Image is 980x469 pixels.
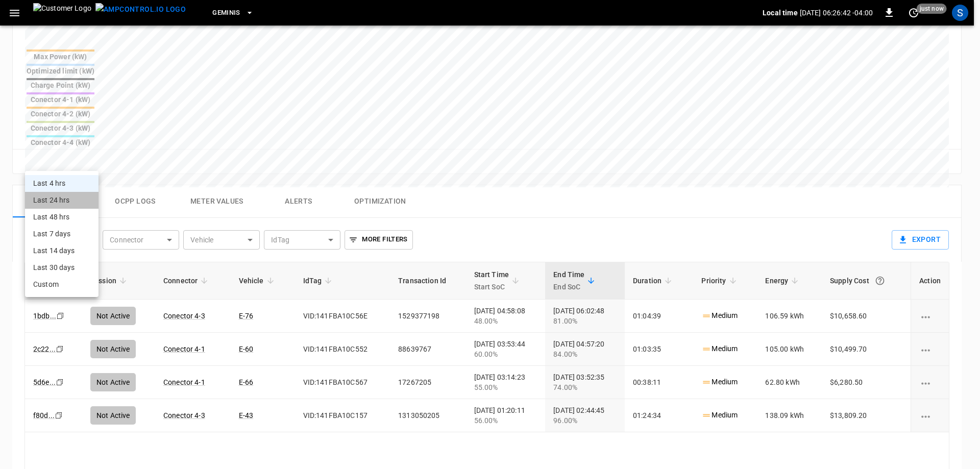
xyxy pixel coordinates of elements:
[25,259,99,276] li: Last 30 days
[25,192,99,209] li: Last 24 hrs
[25,209,99,226] li: Last 48 hrs
[25,226,99,242] li: Last 7 days
[25,276,99,293] li: Custom
[25,242,99,259] li: Last 14 days
[25,175,99,192] li: Last 4 hrs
